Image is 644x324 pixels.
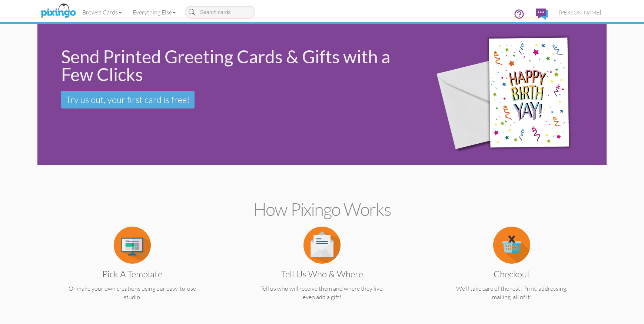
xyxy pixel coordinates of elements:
a: Pick a Template Or make your own creations using our easy-to-use studio. [52,241,213,301]
a: Try us out, your first card is free! [61,91,195,108]
h2: How Pixingo works [50,200,594,219]
input: Search cards [185,6,255,19]
img: pixingo logo [39,2,78,20]
p: We'll take care of the rest! Print, addressing, mailing, all of it! [431,284,592,301]
h3: Tell us Who & Where [247,269,397,279]
p: Tell us who will receive them and where they live, even add a gift! [242,284,402,301]
img: comments.svg [536,9,548,20]
h3: Checkout [437,269,587,279]
p: Or make your own creations using our easy-to-use studio. [52,284,213,301]
img: item.alt [114,227,151,264]
span: [PERSON_NAME] [559,9,601,16]
a: Everything Else [127,3,181,21]
img: item.alt [303,227,341,264]
span: Try us out, your first card is free! [66,94,190,105]
img: item.alt [493,227,530,264]
a: Tell us Who & Where Tell us who will receive them and where they live, even add a gift! [242,241,402,301]
div: Send Printed Greeting Cards & Gifts with a Few Clicks [61,48,411,83]
a: [PERSON_NAME] [554,3,607,22]
h3: Pick a Template [57,269,207,279]
a: Browse Cards [77,3,127,21]
a: Checkout We'll take care of the rest! Print, addressing, mailing, all of it! [431,241,592,301]
img: 942c5090-71ba-4bfc-9a92-ca782dcda692.png [423,14,602,176]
